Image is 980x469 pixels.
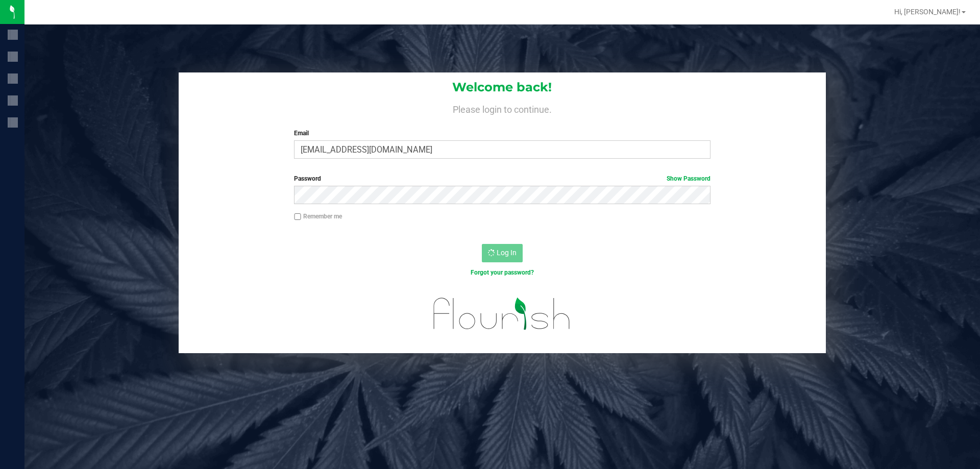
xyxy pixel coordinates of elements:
[482,244,523,262] button: Log In
[667,175,710,182] a: Show Password
[894,8,961,16] span: Hi, [PERSON_NAME]!
[294,129,710,138] label: Email
[294,175,321,182] span: Password
[179,102,826,114] h4: Please login to continue.
[179,81,826,94] h1: Welcome back!
[294,213,301,220] input: Remember me
[421,288,583,340] img: flourish_logo.svg
[294,212,342,221] label: Remember me
[471,269,534,276] a: Forgot your password?
[497,249,517,257] span: Log In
